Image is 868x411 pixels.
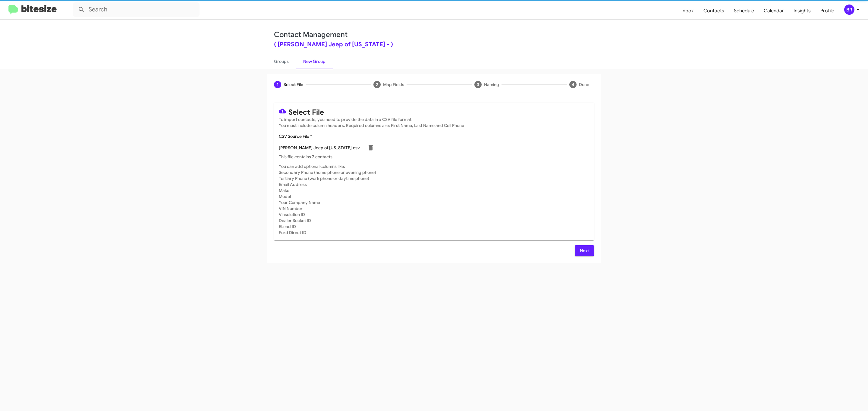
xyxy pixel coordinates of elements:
[279,107,589,115] mat-card-title: Select File
[279,154,589,160] p: This file contains 7 contacts
[279,133,312,139] label: CSV Source File *
[816,2,839,20] a: Profile
[575,245,594,256] button: Next
[274,30,348,39] a: Contact Management
[844,5,854,15] div: BR
[677,2,699,20] a: Inbox
[279,116,589,128] mat-card-subtitle: To import contacts, you need to provide the data in a CSV file format. You must include column he...
[729,2,759,20] a: Schedule
[580,245,589,256] span: Next
[274,42,594,48] div: ( [PERSON_NAME] Jeep of [US_STATE] - )
[279,145,360,151] p: [PERSON_NAME] Jeep of [US_STATE].csv
[759,2,789,20] a: Calendar
[699,2,729,20] a: Contacts
[73,2,200,17] input: Search
[789,2,816,20] a: Insights
[839,5,861,15] button: BR
[267,54,296,69] a: Groups
[296,54,333,69] a: New Group
[279,163,589,236] mat-card-subtitle: You can add optional columns like: Secondary Phone (home phone or evening phone) Tertiary Phone (...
